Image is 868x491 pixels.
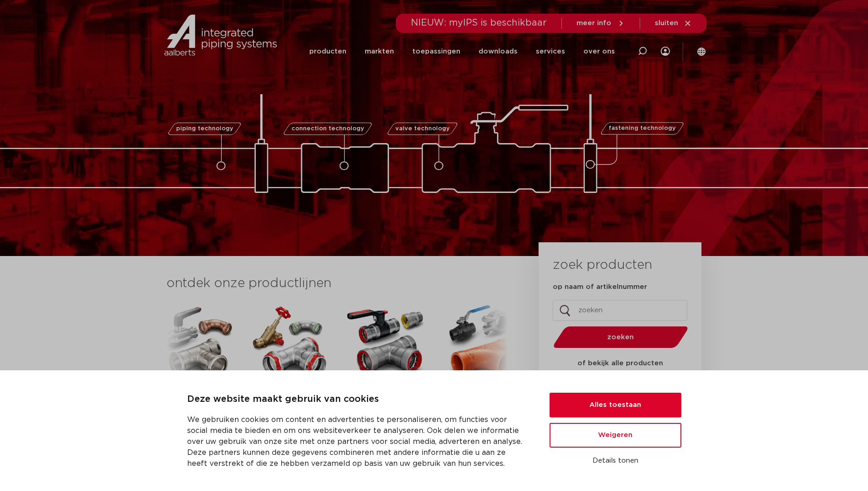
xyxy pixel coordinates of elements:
[309,33,346,70] a: producten
[479,33,518,70] a: downloads
[553,256,652,274] h3: zoek producten
[583,33,615,70] a: over ons
[655,20,678,27] span: sluiten
[655,19,692,27] a: sluiten
[536,33,565,70] a: services
[577,20,611,27] span: meer info
[550,453,681,469] button: Details tonen
[577,360,663,367] strong: of bekijk alle producten
[365,33,394,70] a: markten
[176,126,233,132] span: piping technology
[577,19,625,27] a: meer info
[553,300,687,321] input: zoeken
[553,283,647,292] label: op naam of artikelnummer
[661,33,670,70] div: my IPS
[167,274,508,293] h3: ontdek onze productlijnen
[395,126,450,132] span: valve technology
[309,33,615,70] nav: Menu
[550,393,681,417] button: Alles toestaan
[187,392,528,407] p: Deze website maakt gebruik van cookies
[411,18,547,27] span: NIEUW: myIPS is beschikbaar
[550,326,691,349] button: zoeken
[441,302,523,441] a: VSHShurjoint
[412,33,460,70] a: toepassingen
[577,334,664,341] span: zoeken
[609,126,676,132] span: fastening technology
[249,302,331,441] a: VSHSudoPress
[291,126,364,132] span: connection technology
[550,423,681,448] button: Weigeren
[345,302,427,441] a: VSHPowerPress
[153,302,235,441] a: VSHXPress
[187,414,528,469] p: We gebruiken cookies om content en advertenties te personaliseren, om functies voor social media ...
